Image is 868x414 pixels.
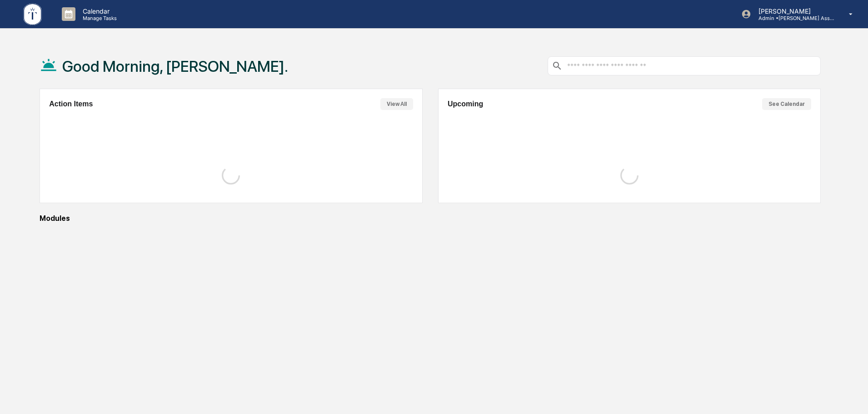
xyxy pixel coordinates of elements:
[75,15,121,21] p: Manage Tasks
[751,7,836,15] p: [PERSON_NAME]
[448,100,483,108] h2: Upcoming
[22,2,44,27] img: logo
[762,98,811,110] button: See Calendar
[75,7,121,15] p: Calendar
[751,15,836,21] p: Admin • [PERSON_NAME] Asset Management LLC
[62,57,288,75] h1: Good Morning, [PERSON_NAME].
[40,214,821,223] div: Modules
[380,98,413,110] button: View All
[49,100,93,108] h2: Action Items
